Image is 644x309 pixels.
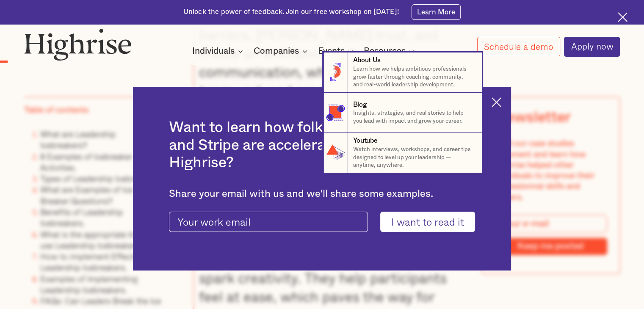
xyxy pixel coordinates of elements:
[318,46,356,56] div: Events
[412,4,461,19] a: Learn More
[323,52,482,93] a: About UsLearn how we helps ambitious professionals grow faster through coaching, community, and r...
[353,55,381,65] div: About Us
[318,46,345,56] div: Events
[323,93,482,133] a: BlogInsights, strategies, and real stories to help you lead with impact and grow your career.
[169,212,368,232] input: Your work email
[564,37,620,57] a: Apply now
[353,136,378,146] div: Youtube
[353,109,474,125] p: Insights, strategies, and real stories to help you lead with impact and grow your career.
[169,188,475,200] div: Share your email with us and we'll share some examples.
[618,12,627,22] img: Cross icon
[192,46,235,56] div: Individuals
[24,28,132,61] img: Highrise logo
[353,65,474,89] p: Learn how we helps ambitious professionals grow faster through coaching, community, and real-worl...
[353,100,367,110] div: Blog
[192,46,246,56] div: Individuals
[380,212,475,232] input: I want to read it
[477,37,560,56] a: Schedule a demo
[183,7,399,17] div: Unlock the power of feedback. Join our free workshop on [DATE]!
[254,46,310,56] div: Companies
[364,46,406,56] div: Resources
[323,133,482,173] a: YoutubeWatch interviews, workshops, and career tips designed to level up your leadership — anytim...
[364,46,417,56] div: Resources
[169,212,475,232] form: current-ascender-blog-article-modal-form
[254,46,299,56] div: Companies
[353,146,474,169] p: Watch interviews, workshops, and career tips designed to level up your leadership — anytime, anyw...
